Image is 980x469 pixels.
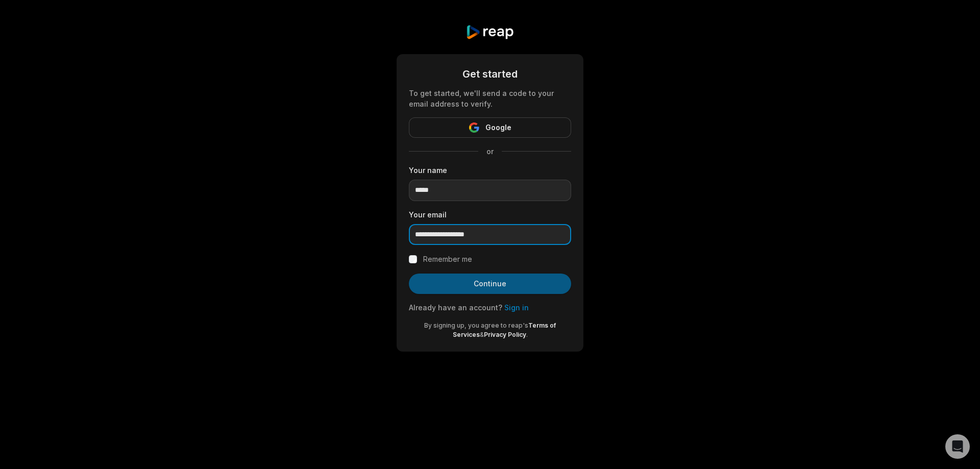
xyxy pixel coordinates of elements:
[409,274,571,294] button: Continue
[424,322,528,329] span: By signing up, you agree to reap's
[478,146,502,157] span: or
[409,117,571,138] button: Google
[409,88,571,109] div: To get started, we'll send a code to your email address to verify.
[409,66,571,82] div: Get started
[504,303,529,312] a: Sign in
[409,303,502,312] span: Already have an account?
[423,253,472,265] label: Remember me
[465,24,514,40] img: reap
[480,331,484,338] span: &
[409,209,571,220] label: Your email
[526,331,528,338] span: .
[484,331,526,338] a: Privacy Policy
[945,434,970,459] div: Open Intercom Messenger
[409,165,571,176] label: Your name
[485,121,511,134] span: Google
